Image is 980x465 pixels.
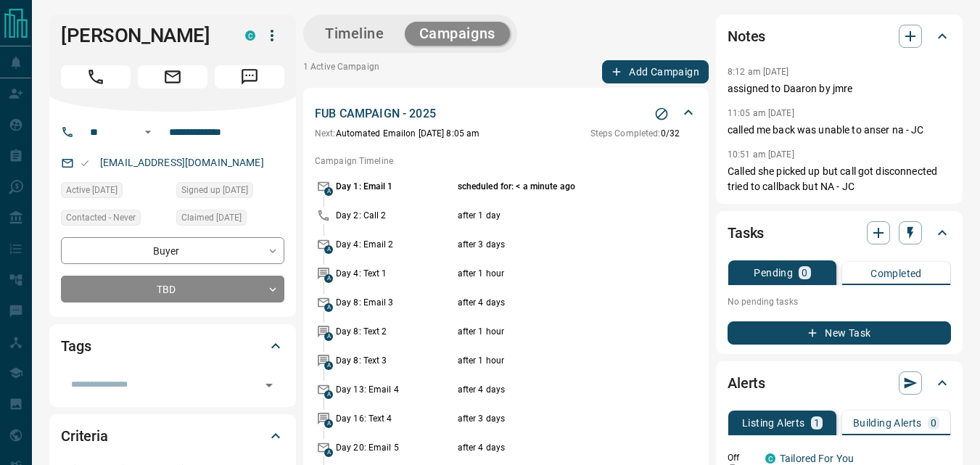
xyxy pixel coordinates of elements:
[728,67,789,77] p: 8:12 am [DATE]
[61,334,91,358] h2: Tags
[61,65,131,89] span: Call
[61,329,284,363] div: Tags
[61,24,223,47] h1: [PERSON_NAME]
[315,128,336,139] span: Next:
[458,296,654,309] p: after 4 days
[61,419,284,453] div: Criteria
[590,128,661,139] span: Steps Completed:
[303,60,379,83] p: 1 Active Campaign
[61,182,169,202] div: Fri Feb 21 2025
[324,361,333,370] span: A
[814,418,820,428] p: 1
[324,303,333,312] span: A
[651,103,672,125] button: Stop Campaign
[728,108,794,118] p: 11:05 am [DATE]
[324,332,333,341] span: A
[324,448,333,457] span: A
[853,418,922,428] p: Building Alerts
[728,291,951,313] p: No pending tasks
[728,81,951,96] p: assigned to Daaron by jmre
[336,325,454,338] p: Day 8: Text 2
[61,276,284,303] div: TBD
[61,424,108,448] h2: Criteria
[181,210,242,225] span: Claimed [DATE]
[61,237,284,264] div: Buyer
[315,102,697,143] div: FUB CAMPAIGN - 2025Stop CampaignNext:Automated Emailon [DATE] 8:05 amSteps Completed:0/32
[458,354,654,367] p: after 1 hour
[324,390,333,399] span: A
[765,453,775,464] div: condos.ca
[780,453,854,464] a: Tailored For You
[931,418,936,428] p: 0
[458,267,654,280] p: after 1 hour
[336,267,454,280] p: Day 4: Text 1
[802,268,807,278] p: 0
[336,238,454,251] p: Day 4: Email 2
[405,22,510,46] button: Campaigns
[138,65,207,89] span: Email
[176,210,284,230] div: Fri Feb 21 2025
[181,183,248,197] span: Signed up [DATE]
[728,164,951,194] p: Called she picked up but call got disconnected tried to callback but NA - JC
[728,215,951,250] div: Tasks
[176,182,284,202] div: Fri Feb 21 2025
[728,149,794,160] p: 10:51 am [DATE]
[728,19,951,54] div: Notes
[728,123,951,138] p: called me back was unable to anser na - JC
[458,441,654,454] p: after 4 days
[215,65,284,89] span: Message
[336,412,454,425] p: Day 16: Text 4
[754,268,793,278] p: Pending
[458,412,654,425] p: after 3 days
[259,375,279,395] button: Open
[315,105,436,123] p: FUB CAMPAIGN - 2025
[458,180,654,193] p: scheduled for: < a minute ago
[315,155,697,168] p: Campaign Timeline
[870,268,922,279] p: Completed
[66,210,136,225] span: Contacted - Never
[324,187,333,196] span: A
[139,123,157,141] button: Open
[336,296,454,309] p: Day 8: Email 3
[728,451,757,464] p: Off
[336,209,454,222] p: Day 2: Call 2
[458,209,654,222] p: after 1 day
[336,441,454,454] p: Day 20: Email 5
[728,221,764,244] h2: Tasks
[310,22,399,46] button: Timeline
[66,183,118,197] span: Active [DATE]
[324,419,333,428] span: A
[590,127,680,140] p: 0 / 32
[728,371,765,395] h2: Alerts
[100,157,264,168] a: [EMAIL_ADDRESS][DOMAIN_NAME]
[602,60,709,83] button: Add Campaign
[458,383,654,396] p: after 4 days
[458,238,654,251] p: after 3 days
[742,418,805,428] p: Listing Alerts
[728,321,951,345] button: New Task
[458,325,654,338] p: after 1 hour
[315,127,479,140] p: Automated Email on [DATE] 8:05 am
[324,274,333,283] span: A
[728,366,951,400] div: Alerts
[245,30,255,41] div: condos.ca
[324,245,333,254] span: A
[336,383,454,396] p: Day 13: Email 4
[728,25,765,48] h2: Notes
[336,180,454,193] p: Day 1: Email 1
[80,158,90,168] svg: Email Valid
[336,354,454,367] p: Day 8: Text 3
